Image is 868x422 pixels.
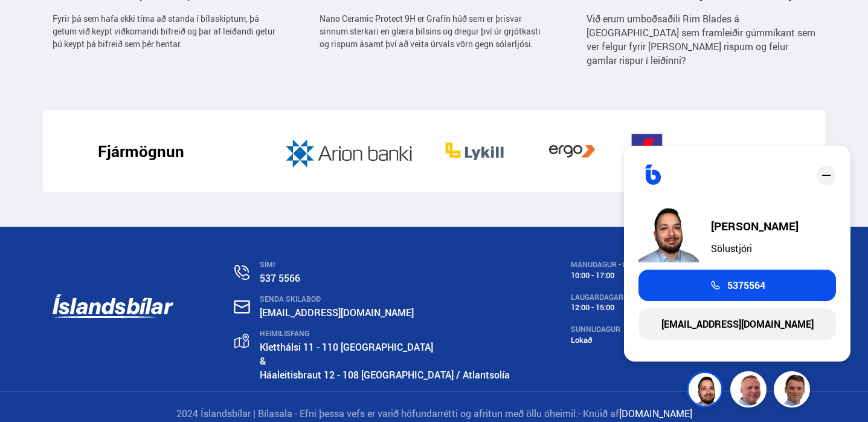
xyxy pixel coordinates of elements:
[571,293,670,302] div: LAUGARDAGAR
[53,407,816,421] p: 2024 Íslandsbílar | Bílasala - Efni þessa vefs er varið höfundarrétti og afritun með öllu óheimil.
[571,271,670,280] div: 10:00 - 17:00
[732,373,768,409] img: siFngHWaQ9KaOqBr.png
[320,12,548,50] p: Nano Ceramic Protect 9H er Grafín húð sem er þrisvar sinnum sterkari en glæra bílsins og dregur þ...
[234,334,249,349] img: gp4YpyYFnEr45R34.svg
[260,261,510,269] div: SÍMI
[260,295,510,304] div: SENDA SKILABOÐ
[727,280,765,291] span: 5375564
[10,5,46,41] button: Opna LiveChat spjallviðmót
[234,300,250,314] img: nHj8e-n-aHgjukTg.svg
[260,271,300,285] a: 537 5566
[767,127,815,176] img: E9fuHPJvVlxE10Um.png
[98,142,184,160] h3: Fjármögnun
[53,12,281,50] p: Fyrir þá sem hafa ekki tíma að standa í bílaskiptum, þá getum við keypt viðkomandi bifreið og þar...
[260,306,414,319] a: [EMAIL_ADDRESS][DOMAIN_NAME]
[711,220,799,232] div: [PERSON_NAME]
[234,265,249,280] img: n0V2lOsqF3l1V2iz.svg
[711,243,799,254] div: Sölustjóri
[689,373,725,409] img: nhp88E3Fdnt1Opn2.png
[638,270,836,301] a: 5375564
[260,354,266,368] strong: &
[578,407,619,420] span: - Knúið af
[638,202,699,262] img: nhp88E3Fdnt1Opn2.png
[587,12,815,67] span: Við erum umboðsaðili Rim Blades á [GEOGRAPHIC_DATA] sem framleiðir gúmmíkant sem ver felgur fyrir...
[260,329,510,338] div: HEIMILISFANG
[619,407,692,420] a: [DOMAIN_NAME]
[776,373,812,409] img: FbJEzSuNWCJXmdc-.webp
[638,308,836,340] a: [EMAIL_ADDRESS][DOMAIN_NAME]
[571,336,670,345] div: Lokað
[678,127,760,176] img: Q6scqEcgeIsegZqD.png
[260,368,510,381] a: Háaleitisbraut 12 - 108 [GEOGRAPHIC_DATA] / Atlantsolía
[817,166,836,185] div: close
[571,261,670,269] div: MÁNUDAGUR - FÖSTUDAGUR
[571,303,670,312] div: 12:00 - 15:00
[260,340,433,354] a: Kletthálsi 11 - 110 [GEOGRAPHIC_DATA]
[571,325,670,334] div: SUNNUDAGUR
